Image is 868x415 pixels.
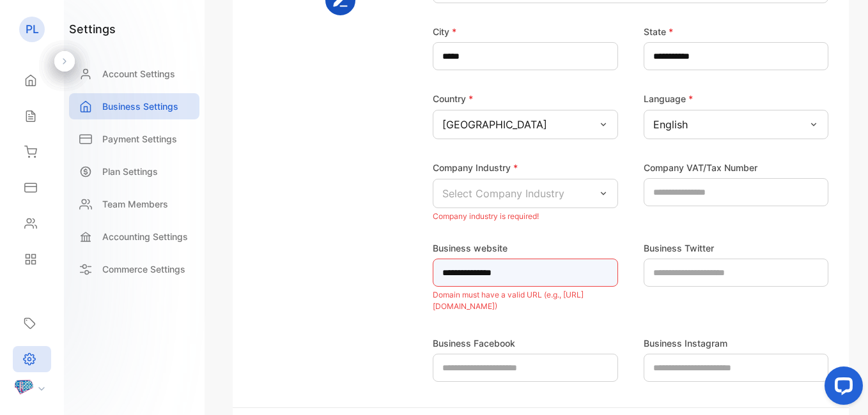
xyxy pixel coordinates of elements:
p: Commerce Settings [102,262,185,276]
label: Business Instagram [644,336,727,350]
a: Commerce Settings [69,256,199,282]
h1: settings [69,20,116,38]
label: Company Industry [433,162,518,173]
p: Accounting Settings [102,230,188,243]
p: [GEOGRAPHIC_DATA] [442,117,547,132]
p: Company industry is required! [433,208,618,225]
p: Select Company Industry [442,186,564,201]
label: Business Twitter [644,241,714,255]
label: Language [644,93,693,104]
label: State [644,25,673,38]
label: Business website [433,241,508,255]
p: Domain must have a valid URL (e.g., [URL][DOMAIN_NAME]) [433,287,618,315]
label: Country [433,93,473,104]
p: English [653,117,688,132]
p: PL [26,21,39,38]
img: profile [14,377,33,396]
a: Payment Settings [69,126,199,152]
a: Accounting Settings [69,223,199,250]
p: Business Settings [102,100,178,113]
iframe: LiveChat chat widget [814,361,868,415]
p: Team Members [102,197,168,211]
p: Account Settings [102,67,175,80]
label: Business Facebook [433,336,515,350]
p: Payment Settings [102,132,177,146]
p: Plan Settings [102,165,158,178]
a: Plan Settings [69,158,199,185]
a: Account Settings [69,61,199,87]
label: City [433,25,456,38]
a: Business Settings [69,93,199,119]
a: Team Members [69,191,199,217]
label: Company VAT/Tax Number [644,161,757,174]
